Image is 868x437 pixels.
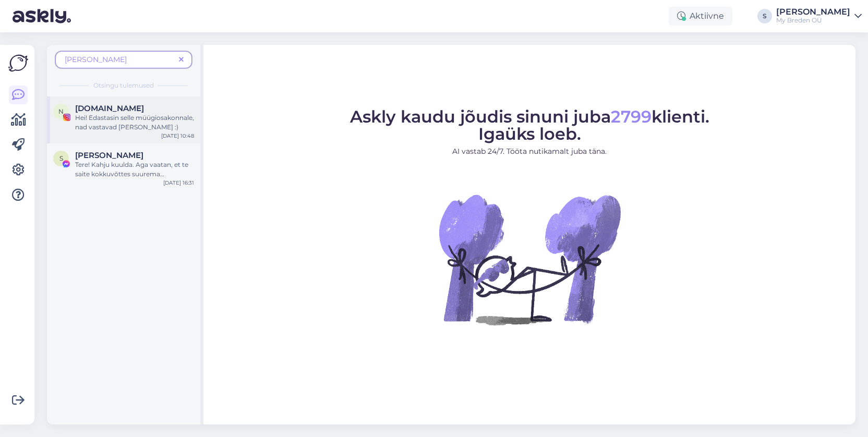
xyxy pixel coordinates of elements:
span: norri.lt [75,104,144,113]
span: [PERSON_NAME] [65,55,127,64]
div: [DATE] 16:31 [163,179,194,187]
div: Aktiivne [669,7,732,26]
span: Askly kaudu jõudis sinuni juba klienti. Igaüks loeb. [350,106,709,144]
img: No Chat active [436,165,623,353]
span: 2799 [611,106,652,127]
div: Tere! Kahju kuulda. Aga vaatan, et te saite kokkuvõttes suurema soodustuse eelmise ostuga, kui ol... [75,160,194,179]
img: Askly Logo [8,53,28,73]
p: AI vastab 24/7. Tööta nutikamalt juba täna. [350,146,709,157]
span: Otsingu tulemused [93,81,154,90]
a: [PERSON_NAME]My Breden OÜ [776,8,862,25]
div: [DATE] 10:48 [161,132,194,140]
div: Hei! Edastasin selle müügiosakonnale, nad vastavad [PERSON_NAME] :) [75,113,194,132]
span: Sandra Pilipenko [75,151,143,160]
div: My Breden OÜ [776,16,850,25]
div: [PERSON_NAME] [776,8,850,16]
span: n [58,107,64,115]
span: S [59,154,63,162]
div: S [757,9,772,23]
